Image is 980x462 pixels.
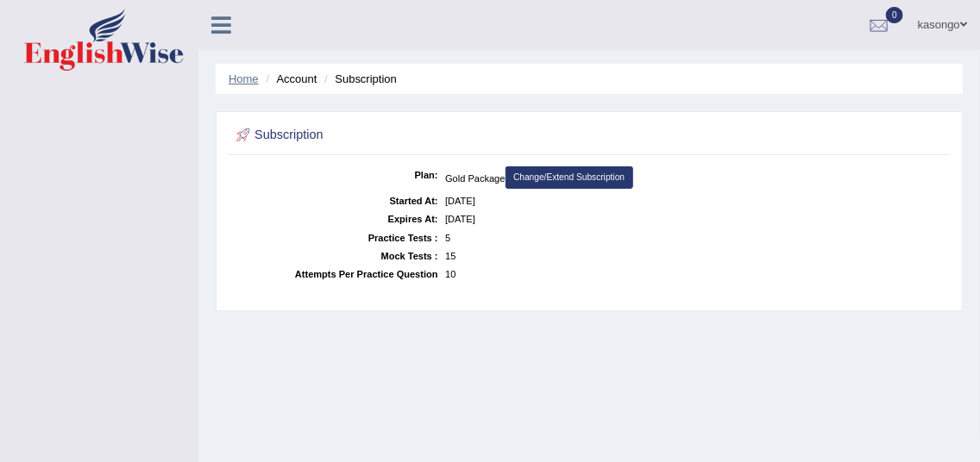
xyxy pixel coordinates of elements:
[445,166,945,192] dd: Gold Package
[445,229,945,247] dd: 5
[506,166,633,189] a: Change/Extend Subscription
[233,265,438,284] dt: Attempts Per Practice Question
[233,210,438,228] dt: Expires At:
[233,247,438,265] dt: Mock Tests :
[233,166,438,184] dt: Plan:
[445,247,945,265] dd: 15
[233,229,438,247] dt: Practice Tests :
[445,192,945,210] dd: [DATE]
[233,124,675,147] h2: Subscription
[320,71,397,87] li: Subscription
[261,71,317,87] li: Account
[886,7,903,23] span: 0
[445,210,945,228] dd: [DATE]
[233,192,438,210] dt: Started At:
[445,265,945,284] dd: 10
[229,72,259,85] a: Home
